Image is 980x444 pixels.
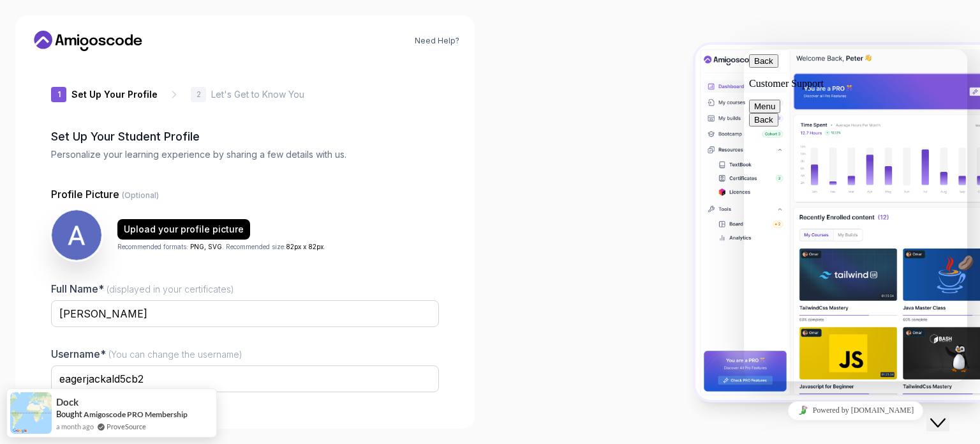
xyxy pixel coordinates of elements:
[56,409,82,419] span: Bought
[124,223,244,236] div: Upload your profile picture
[56,421,94,432] span: a month ago
[51,411,439,424] p: Job Title*
[107,284,234,295] span: (displayed in your certificates)
[108,349,242,360] span: (You can change the username)
[51,365,439,392] input: Enter your Username
[190,243,222,250] span: PNG, SVG
[744,396,967,425] iframe: chat widget
[51,348,242,360] label: Username*
[286,243,323,250] span: 82px x 82px
[84,410,188,419] a: Amigoscode PRO Membership
[211,88,304,101] p: Let's Get to Know You
[197,91,201,98] p: 2
[51,148,439,161] p: Personalize your learning experience by sharing a few details with us.
[415,36,459,46] a: Need Help?
[926,393,967,431] iframe: chat widget
[695,45,980,400] img: Amigoscode Dashboard
[51,282,234,295] label: Full Name*
[57,91,61,98] p: 1
[10,392,52,434] img: provesource social proof notification image
[52,210,101,260] img: user profile image
[56,397,78,408] span: Dock
[51,128,439,146] h2: Set Up Your Student Profile
[117,219,250,240] button: Upload your profile picture
[122,190,159,200] span: (Optional)
[744,49,967,381] iframe: chat widget
[51,300,439,327] input: Enter your Full Name
[71,88,158,101] p: Set Up Your Profile
[117,242,325,252] p: Recommended formats: . Recommended size: .
[107,421,146,432] a: ProveSource
[51,187,439,202] p: Profile Picture
[31,31,145,51] a: Home link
